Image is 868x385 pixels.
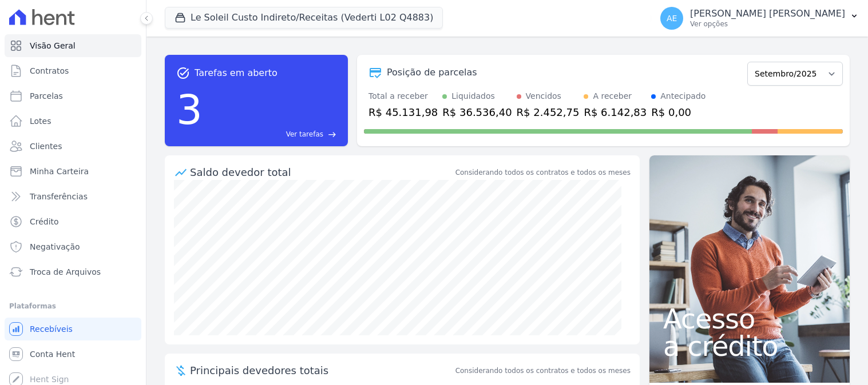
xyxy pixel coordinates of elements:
[5,210,141,233] a: Crédito
[5,343,141,366] a: Conta Hent
[30,241,80,252] span: Negativação
[190,165,453,180] div: Saldo devedor total
[9,299,137,313] div: Plataformas
[517,105,580,120] div: R$ 2.452,75
[5,185,141,208] a: Transferências
[593,90,632,102] div: A receber
[5,85,141,107] a: Parcelas
[5,235,141,258] a: Negativação
[690,8,845,19] p: [PERSON_NAME] [PERSON_NAME]
[455,167,631,178] div: Considerando todos os contratos e todos os meses
[5,160,141,183] a: Minha Carteira
[286,129,323,139] span: Ver tarefas
[30,323,73,335] span: Recebíveis
[368,105,438,120] div: R$ 45.131,98
[176,66,190,80] span: task_alt
[30,115,51,127] span: Lotes
[30,266,101,278] span: Troca de Arquivos
[651,2,868,34] button: AE [PERSON_NAME] [PERSON_NAME] Ver opções
[30,348,75,360] span: Conta Hent
[190,363,453,378] span: Principais devedores totais
[5,59,141,82] a: Contratos
[30,166,89,177] span: Minha Carteira
[663,332,836,360] span: a crédito
[5,135,141,158] a: Clientes
[5,260,141,283] a: Troca de Arquivos
[663,305,836,332] span: Acesso
[660,90,706,102] div: Antecipado
[455,366,631,376] span: Considerando todos os contratos e todos os meses
[5,318,141,340] a: Recebíveis
[30,216,59,227] span: Crédito
[584,105,647,120] div: R$ 6.142,83
[195,66,278,80] span: Tarefas em aberto
[30,65,69,77] span: Contratos
[368,90,438,102] div: Total a receber
[176,80,203,139] div: 3
[651,105,706,120] div: R$ 0,00
[30,40,76,51] span: Visão Geral
[442,105,512,120] div: R$ 36.536,40
[30,191,88,202] span: Transferências
[207,129,336,139] a: Ver tarefas east
[328,130,336,139] span: east
[30,141,62,152] span: Clientes
[451,90,495,102] div: Liquidados
[30,90,63,102] span: Parcelas
[5,110,141,133] a: Lotes
[5,34,141,57] a: Visão Geral
[387,66,477,79] div: Posição de parcelas
[690,19,845,29] p: Ver opções
[165,7,443,29] button: Le Soleil Custo Indireto/Receitas (Vederti L02 Q4883)
[667,14,677,22] span: AE
[526,90,561,102] div: Vencidos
